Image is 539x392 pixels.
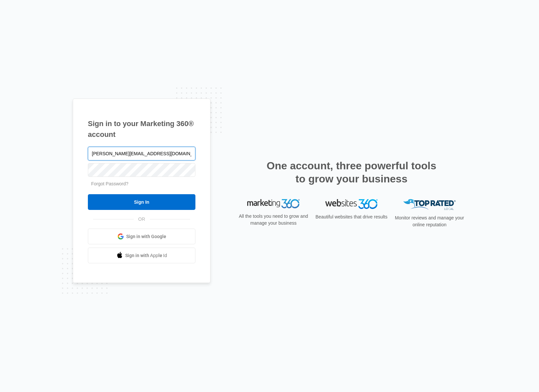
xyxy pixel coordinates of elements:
a: Sign in with Google [88,229,195,244]
a: Sign in with Apple Id [88,248,195,263]
span: Sign in with Google [126,233,166,240]
p: Beautiful websites that drive results [315,214,388,220]
p: Monitor reviews and manage your online reputation [393,215,466,228]
keeper-lock: Open Keeper Popup [184,150,192,158]
img: Websites 360 [325,199,378,209]
input: Email [88,147,195,160]
span: Sign in with Apple Id [125,252,167,259]
h2: One account, three powerful tools to grow your business [265,159,438,185]
h1: Sign in to your Marketing 360® account [88,118,195,140]
img: Marketing 360 [247,199,300,208]
p: All the tools you need to grow and manage your business [237,213,310,227]
input: Sign In [88,194,195,210]
img: Top Rated Local [403,199,456,210]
